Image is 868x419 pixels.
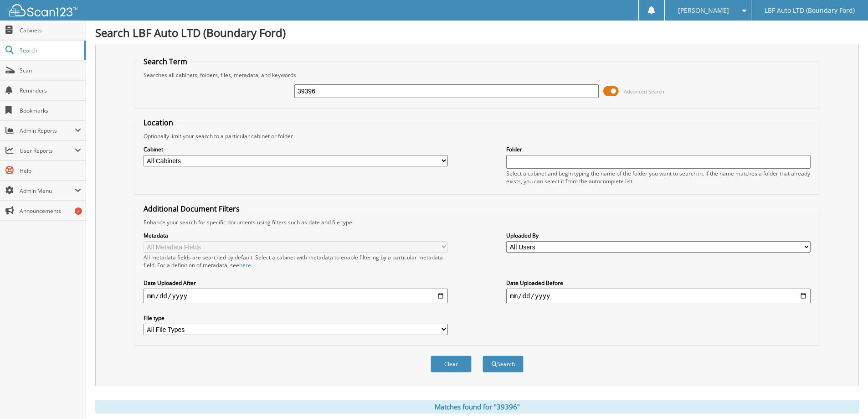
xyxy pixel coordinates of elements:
[20,187,75,195] span: Admin Menu
[20,87,81,94] span: Reminders
[239,261,251,269] a: here
[139,118,178,128] legend: Location
[20,67,81,74] span: Scan
[144,232,448,239] label: Metadata
[506,279,811,287] label: Date Uploaded Before
[139,218,815,226] div: Enhance your search for specific documents using filters such as date and file type.
[431,356,472,372] button: Clear
[20,47,80,54] span: Search
[20,107,81,114] span: Bookmarks
[506,145,811,153] label: Folder
[506,232,811,239] label: Uploaded By
[483,356,524,372] button: Search
[20,167,81,175] span: Help
[624,88,664,95] span: Advanced Search
[144,314,448,322] label: File type
[75,207,82,215] div: 7
[144,145,448,153] label: Cabinet
[144,279,448,287] label: Date Uploaded After
[765,8,855,13] span: LBF Auto LTD (Boundary Ford)
[9,4,77,16] img: scan123-logo-white.svg
[506,289,811,303] input: end
[678,8,729,13] span: [PERSON_NAME]
[95,400,859,414] div: Matches found for "39396"
[506,170,811,185] div: Select a cabinet and begin typing the name of the folder you want to search in. If the name match...
[139,204,244,214] legend: Additional Document Filters
[144,289,448,303] input: start
[95,25,859,40] h1: Search LBF Auto LTD (Boundary Ford)
[144,253,448,269] div: All metadata fields are searched by default. Select a cabinet with metadata to enable filtering b...
[20,207,81,215] span: Announcements
[139,71,815,79] div: Searches all cabinets, folders, files, metadata, and keywords
[139,57,192,67] legend: Search Term
[20,147,75,155] span: User Reports
[20,127,75,134] span: Admin Reports
[20,26,81,34] span: Cabinets
[139,132,815,140] div: Optionally limit your search to a particular cabinet or folder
